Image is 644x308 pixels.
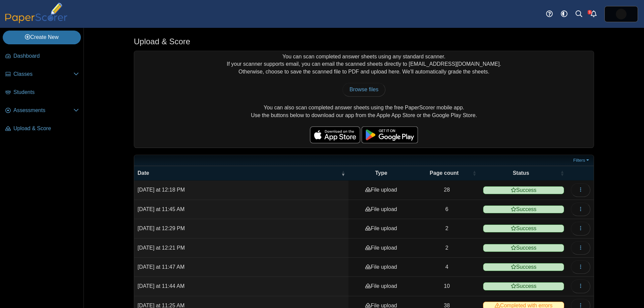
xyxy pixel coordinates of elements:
a: Browse files [342,83,385,96]
span: Assessments [13,107,73,114]
span: Success [483,244,564,252]
td: File upload [348,258,414,277]
time: Oct 1, 2025 at 12:21 PM [138,245,185,251]
span: Classes [13,70,73,78]
img: ps.hreErqNOxSkiDGg1 [616,9,627,19]
span: Micah Willis [616,9,627,19]
a: Assessments [3,103,82,119]
td: 4 [414,258,480,277]
span: Success [483,186,564,194]
a: Classes [3,66,82,83]
a: ps.hreErqNOxSkiDGg1 [604,6,638,22]
span: Upload & Score [13,125,79,132]
time: Oct 1, 2025 at 12:29 PM [138,225,185,231]
span: Page count : Activate to sort [472,170,476,176]
td: 6 [414,200,480,219]
span: Browse files [350,87,378,92]
span: Success [483,205,564,213]
span: Success [483,282,564,290]
span: Success [483,224,564,233]
td: File upload [348,181,414,200]
td: File upload [348,219,414,238]
img: apple-store-badge.svg [310,126,360,143]
td: 10 [414,277,480,296]
span: Date [138,169,340,177]
span: Page count [417,169,471,177]
span: Status : Activate to sort [560,170,564,176]
img: PaperScorer [3,3,70,23]
span: Status [483,169,559,177]
div: You can scan completed answer sheets using any standard scanner. If your scanner supports email, ... [134,51,594,148]
td: File upload [348,239,414,258]
a: PaperScorer [3,18,70,24]
time: Oct 1, 2025 at 11:47 AM [138,264,184,270]
span: Dashboard [13,52,79,60]
td: 2 [414,219,480,238]
img: google-play-badge.png [362,126,418,143]
a: Students [3,85,82,101]
a: Create New [3,31,81,44]
td: File upload [348,277,414,296]
a: Filters [572,157,592,164]
span: Type [352,169,411,177]
time: Oct 3, 2025 at 11:45 AM [138,206,184,212]
a: Alerts [586,7,601,21]
span: Success [483,263,564,271]
span: Students [13,89,79,96]
td: 2 [414,239,480,258]
time: Oct 1, 2025 at 11:44 AM [138,283,184,289]
a: Upload & Score [3,121,82,137]
a: Dashboard [3,48,82,64]
td: 28 [414,181,480,200]
td: File upload [348,200,414,219]
h1: Upload & Score [134,36,190,47]
time: Oct 3, 2025 at 12:18 PM [138,187,185,193]
span: Date : Activate to remove sorting [341,170,345,176]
